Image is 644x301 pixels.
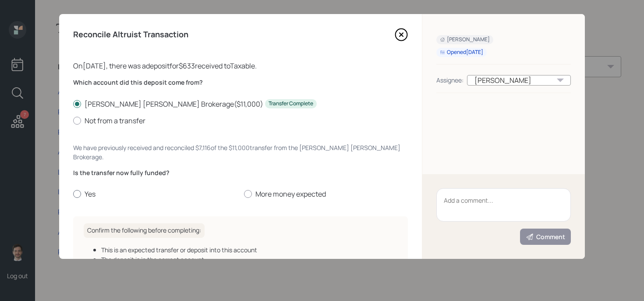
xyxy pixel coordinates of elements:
button: Comment [520,229,571,245]
h4: Reconcile Altruist Transaction [73,30,188,39]
label: More money expected [244,189,408,199]
label: Yes [73,189,237,199]
label: Which account did this deposit come from? [73,78,408,87]
div: [PERSON_NAME] [467,75,571,86]
h6: Confirm the following before completing: [84,223,205,238]
label: Not from a transfer [73,116,408,125]
label: Is the transfer now fully funded? [73,168,408,177]
div: Transfer Complete [269,100,313,107]
label: [PERSON_NAME] [PERSON_NAME] Brokerage ( $11,000 ) [73,99,408,109]
div: We have previously received and reconciled $7,116 of the $11,000 transfer from the [PERSON_NAME] ... [73,143,408,161]
div: On [DATE] , there was a deposit for $633 received to Taxable . [73,61,408,71]
div: Opened [DATE] [440,49,483,56]
div: This is an expected transfer or deposit into this account [101,245,397,254]
div: The deposit is in the correct account [101,255,397,264]
div: Comment [526,233,565,241]
div: [PERSON_NAME] [440,36,490,43]
div: Assignee: [436,75,464,85]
